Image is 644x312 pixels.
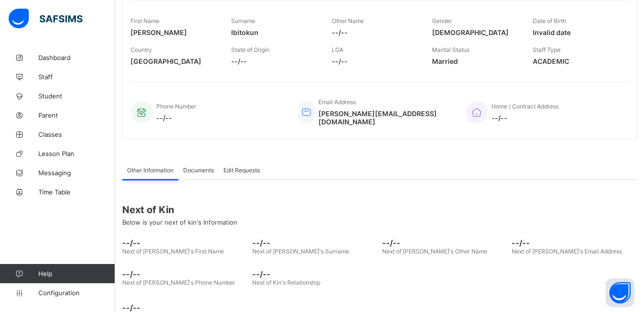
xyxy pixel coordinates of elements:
span: Surname [231,17,255,24]
span: LGA [332,46,343,53]
span: --/-- [252,269,377,279]
span: Help [38,270,115,277]
span: First Name [130,17,159,24]
span: --/-- [512,238,637,248]
span: [DEMOGRAPHIC_DATA] [432,28,518,36]
img: safsims [9,9,82,29]
button: Open asap [606,278,634,307]
span: --/-- [252,238,377,248]
span: Email Address [318,98,356,106]
span: Other Name [332,17,364,24]
span: --/-- [332,57,418,65]
span: [GEOGRAPHIC_DATA] [130,57,217,65]
span: Edit Requests [223,167,260,174]
span: --/-- [122,238,247,248]
span: --/-- [122,269,247,279]
span: Next of [PERSON_NAME]'s Surname [252,248,349,255]
span: Next of Kin's Relationship [252,279,320,286]
span: Classes [38,131,115,138]
span: --/-- [332,28,418,36]
span: Staff Type [533,46,561,53]
span: Parent [38,111,115,119]
span: --/-- [382,238,507,248]
span: Invalid date [533,28,619,36]
span: Date of Birth [533,17,566,24]
span: Country [130,46,152,53]
span: Home / Contract Address [492,103,559,110]
span: Next of [PERSON_NAME]'s Email Address [512,248,622,255]
span: Dashboard [38,54,115,61]
span: ACADEMIC [533,57,619,65]
span: Phone Number [156,103,196,110]
span: Staff [38,73,115,81]
span: Documents [183,167,214,174]
span: Marital Status [432,46,469,53]
span: Next of [PERSON_NAME]'s First Name [122,248,224,255]
span: Other Information [127,167,174,174]
span: Below is your next of kin's Information [122,218,237,226]
span: Gender [432,17,452,24]
span: Messaging [38,169,115,177]
span: [PERSON_NAME] [130,28,217,36]
span: Married [432,57,518,65]
span: Next of [PERSON_NAME]'s Phone Number [122,279,235,286]
span: Next of Kin [122,204,637,216]
span: Time Table [38,188,115,196]
span: --/-- [156,114,196,122]
span: --/-- [231,57,317,65]
span: [PERSON_NAME][EMAIL_ADDRESS][DOMAIN_NAME] [318,109,451,126]
span: Student [38,92,115,100]
span: Ibitokun [231,28,317,36]
span: Configuration [38,289,115,297]
span: Next of [PERSON_NAME]'s Other Name [382,248,487,255]
span: Lesson Plan [38,150,115,157]
span: State of Origin [231,46,269,53]
span: --/-- [492,114,559,122]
